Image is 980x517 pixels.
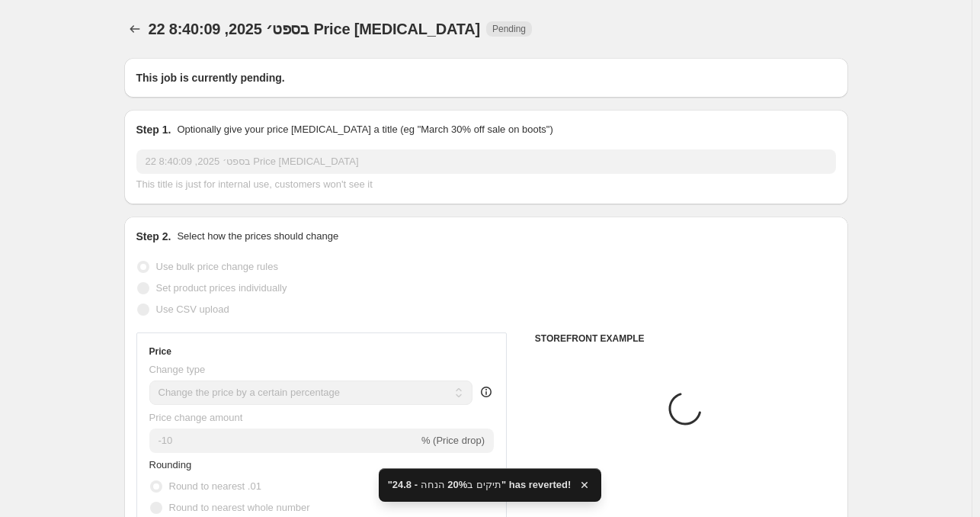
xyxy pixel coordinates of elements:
p: Select how the prices should change [177,229,338,244]
h2: Step 1. [136,122,171,137]
span: Use bulk price change rules [156,261,278,272]
p: Optionally give your price [MEDICAL_DATA] a title (eg "March 30% off sale on boots") [177,122,552,137]
h3: Price [149,345,171,358]
span: % (Price drop) [421,435,485,446]
input: 30% off holiday sale [136,149,836,174]
span: Pending [492,23,526,35]
span: Round to nearest whole number [169,502,310,513]
div: help [479,384,494,400]
span: This title is just for internal use, customers won't see it [136,178,373,190]
h2: This job is currently pending. [136,70,836,85]
input: -15 [149,429,418,453]
span: Round to nearest .01 [169,480,261,492]
span: Change type [149,364,206,375]
span: Use CSV upload [156,303,229,315]
span: Set product prices individually [156,282,287,294]
span: Rounding [149,459,192,470]
button: Price change jobs [124,18,146,40]
span: Price change amount [149,412,243,423]
h2: Step 2. [136,229,171,244]
span: "24.8 - תיקים ב20% הנחה" has reverted! [388,477,572,493]
span: 22 בספט׳ 2025, 8:40:09 Price [MEDICAL_DATA] [149,21,481,37]
h6: STOREFRONT EXAMPLE [535,332,836,345]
